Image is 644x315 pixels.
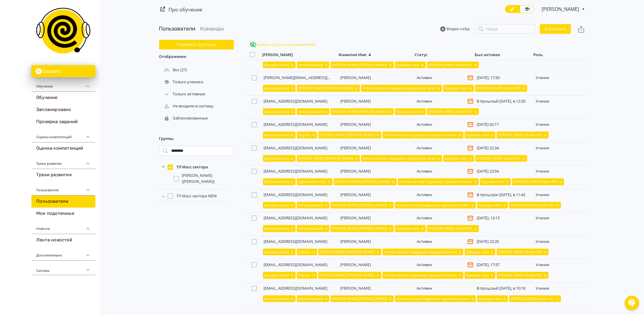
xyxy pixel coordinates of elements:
span: [PERSON_NAME] dream-001 [428,62,473,68]
div: ученик [536,75,584,80]
a: [PERSON_NAME] [340,98,371,104]
svg: Пользователь не подтвердил адрес эл. почты и поэтому не получает системные уведомления [468,215,473,221]
span: Курьеры чаты [445,156,468,161]
div: [DATE] 23:20 [477,239,531,244]
a: Переключиться в режим ученика [520,5,535,13]
a: [PERSON_NAME] [340,192,371,197]
a: Видео-гайд [440,26,470,32]
span: [PERSON_NAME] dream-001 [498,273,542,278]
svg: Пользователь не подтвердил адрес эл. почты и поэтому не получает системные уведомления [468,122,473,127]
span: Курьеры чаты [396,62,419,68]
a: [PERSON_NAME] [340,122,371,127]
span: [PERSON_NAME] dream-001 [428,226,473,231]
span: [PERSON_NAME] ([PERSON_NAME]) [332,62,387,68]
div: Только ученики [159,79,205,85]
div: Активен [417,239,471,244]
div: Группы [159,132,234,146]
span: Агенты сектора поддержки курьеров в чатах [363,86,436,91]
div: Все [159,67,181,73]
div: [DATE] 22:34 [477,146,531,151]
div: Оценка компетенций [31,128,95,142]
div: Активен [417,145,471,151]
button: Управлять группами [159,40,234,49]
span: Агенты сектора поддержки курьеров в чатах [363,156,436,161]
div: Был активен [475,52,500,57]
div: Активен [417,262,471,268]
span: Автоматизация [298,296,323,301]
div: ученик [536,262,584,267]
div: В прошлый [DATE], в 10:18 [477,286,531,291]
div: Пользователи [31,181,95,196]
a: [EMAIL_ADDRESS][DOMAIN_NAME] [264,122,328,127]
div: ученик [536,122,584,127]
div: [DATE] 23:54 [477,169,531,174]
a: [EMAIL_ADDRESS][DOMAIN_NAME] [264,145,328,151]
span: [PERSON_NAME] dream-001 [428,109,473,114]
span: [PERSON_NAME] ([PERSON_NAME]) [332,296,387,301]
div: Активен [417,192,471,198]
span: [PERSON_NAME] ([PERSON_NAME]) [320,273,375,278]
a: [PERSON_NAME] [340,285,371,291]
img: https://files.teachbase.ru/system/slaveaccount/36146/logo/medium-b1818ddb8e1247e7d73a01cb0ce77a0b... [36,4,91,58]
span: [PERSON_NAME] ([PERSON_NAME]) [335,179,390,184]
div: [DATE] 02:17 [477,122,531,127]
span: Курьеры (чаты) [264,226,289,231]
a: Лента новостей [31,234,95,246]
div: Заблокированные [159,116,209,121]
a: Про обучение [169,6,203,13]
div: Роль [533,52,543,57]
div: ученик [536,286,584,291]
span: Курьеры чаты [479,296,501,301]
a: [EMAIL_ADDRESS][DOMAIN_NAME] [264,285,328,291]
span: Курьеры (чаты) [264,296,289,301]
span: Курьеры чаты [466,273,489,278]
span: Автоматизация [298,203,323,208]
div: ученик [536,216,584,221]
span: Агенты сектора поддержки курьеров в чатах [384,250,457,255]
span: Курьеры чаты [466,132,489,138]
span: Курьеры (чаты) [264,179,289,184]
a: Команды [200,25,224,32]
div: Не входили в систему [159,103,215,109]
div: Активен [417,99,471,104]
span: [PERSON_NAME] ([PERSON_NAME]) [320,250,375,255]
span: Опроса [298,250,311,255]
span: Курьеры (чаты) [264,156,289,161]
svg: Пользователь не подтвердил адрес эл. почты и поэтому не получает системные уведомления [468,169,473,174]
span: Агенты сектора поддержки курьеров в чатах [396,296,469,301]
div: Новости [31,220,95,234]
span: Курьеры чаты [466,250,489,255]
a: Треки развития [31,169,95,181]
span: [PERSON_NAME] ([PERSON_NAME]) [332,109,387,114]
span: [PERSON_NAME] dream-001 [477,156,521,161]
span: Курьеры (чаты) [264,109,289,114]
span: [PERSON_NAME] dream-001 [511,203,555,208]
span: Наталья Слеткова [542,5,580,13]
span: [PERSON_NAME] ([PERSON_NAME]) [298,86,354,91]
a: [PERSON_NAME] [340,262,371,267]
a: Оценка компетенций [31,142,95,154]
button: Скрыть группы пользователей: [248,40,317,49]
span: [PERSON_NAME] dream-001 [498,132,542,138]
button: Добавить [540,24,571,34]
span: Опроса [298,273,311,278]
div: ученик [536,192,584,197]
span: Опроса [298,132,311,138]
div: ученик [536,146,584,151]
div: Дополнительно [31,246,95,261]
a: [EMAIL_ADDRESS][DOMAIN_NAME] [264,98,328,104]
span: Курьеры (чаты) [264,62,289,68]
button: Создать [31,65,95,77]
span: Автоматизация [298,62,323,68]
div: [PERSON_NAME] [262,52,293,57]
span: Агенты сектора поддержки курьеров в чатах [399,179,473,184]
svg: Пользователь не подтвердил адрес эл. почты и поэтому не получает системные уведомления [468,262,473,268]
div: Отображение [159,49,234,64]
div: [DATE], 17:50 [477,75,531,80]
svg: Пользователь не подтвердил адрес эл. почты и поэтому не получает системные уведомления [468,239,473,244]
svg: Пользователь не подтвердил адрес эл. почты и поэтому не получает системные уведомления [468,75,473,81]
span: [PERSON_NAME] dream-001 [511,296,555,301]
div: Система [31,261,95,275]
span: [PERSON_NAME] ([PERSON_NAME]) [332,203,387,208]
span: Курьеры чаты [479,203,501,208]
